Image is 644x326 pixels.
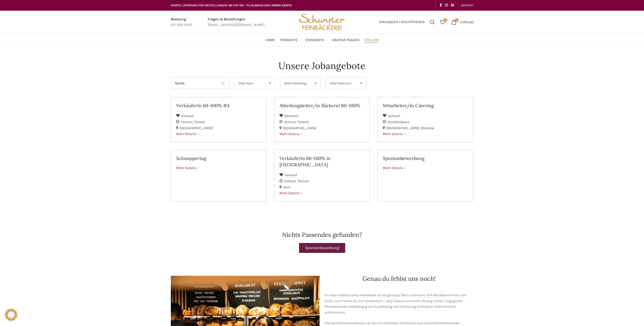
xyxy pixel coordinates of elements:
span: [GEOGRAPHIC_DATA] [180,126,213,130]
span: Mehr Details [176,132,200,136]
span: ▾ [311,77,320,89]
span: Mehr Details [176,166,200,170]
p: In unser traditionelles Handwerk ist ein grosses Team involviert: Von der Bäckerin bis zum Koch, ... [325,292,473,315]
span: GRATIS LIEFERUNG FÜR BESTELLUNGEN AB CHF 150 - FILIALABHOLUNG IMMER GRATIS [171,4,292,7]
span: Teilzeit [298,179,309,183]
a: 0 [437,17,448,27]
a: Schnuppertag Mehr Details [171,150,267,201]
span: [GEOGRAPHIC_DATA] [386,126,421,130]
img: Bäckerei Schwyter [297,11,347,34]
h2: Mitarbeiter/in Catering [383,102,468,109]
span: Rheintal [421,126,434,130]
a: Infobox link [208,17,265,28]
span: 0 [443,18,447,22]
input: Suche [171,77,229,89]
a: VerkäuferIn 60-100% #4 Verkauf Vollzeit Teilzeit [GEOGRAPHIC_DATA] Mehr Details [171,97,267,142]
a: Abteilungsleiter/in Bäckerei 80-100% Bäckerei Vollzeit Teilzeit [GEOGRAPHIC_DATA] Mehr Details [274,97,370,142]
h2: VerkäuferIn 60-100% #4 [176,102,261,109]
span: Home [266,38,275,43]
a: Stellen [365,35,378,45]
span: Verkauf [388,114,400,118]
span: Mehr Details [279,132,303,136]
a: Produkte [280,35,300,45]
a: Linkedin social link [450,2,456,9]
span: Teilzeit [298,120,309,124]
a: KONTAKT [461,0,473,10]
a: Home [266,35,275,45]
h2: Nichts Passendes gefunden? [171,232,473,238]
h2: Schnuppertag [176,155,261,161]
span: (Alle) Anstellung [284,77,308,89]
div: Meine Wunschliste [437,17,448,27]
a: Standorte [305,35,327,45]
div: Secondary navigation [458,0,476,10]
a: Instagram social link [443,2,450,9]
span: Verkauf [181,114,194,118]
span: Verkauf [285,173,297,177]
a: Infobox link [171,17,192,28]
a: Häufige Fragen [332,35,359,45]
span: Bäckerei [285,114,299,118]
div: Main navigation [168,35,476,45]
a: Spontanbewerbung Mehr Details [377,150,473,201]
h2: Genau du fehlst uns noch! [325,276,473,282]
span: (Alle) Team [238,77,262,89]
h2: Abteilungsleiter/in Bäckerei 80-100% [279,102,365,109]
span: Horn [283,185,291,189]
span: CHF [460,20,467,24]
span: [GEOGRAPHIC_DATA] [283,126,316,130]
span: Teilzeit [194,120,205,124]
span: Stellen [365,38,378,43]
a: Facebook social link [438,2,443,9]
span: Häufige Fragen [332,38,359,43]
a: Mitarbeiter/in Catering Verkauf Stundenbasis [GEOGRAPHIC_DATA] Rheintal Mehr Details [377,97,473,142]
span: Standorte [305,38,324,43]
span: Produkte [280,38,298,43]
span: Stundenbasis [387,120,409,124]
h2: VerkäuferIn 60-100% in [GEOGRAPHIC_DATA] [279,155,365,168]
span: Mehr Details [383,132,406,136]
a: Suchen [427,17,437,27]
span: Vollzeit [284,179,298,183]
h4: Unsere Jobangebote [278,59,366,72]
span: ▾ [356,77,366,89]
span: Einloggen / Registrieren [379,20,425,24]
span: 0 [455,18,459,22]
span: Spontanbewerbung [305,246,339,250]
a: Spontanbewerbung [299,243,345,253]
span: Vollzeit [181,120,194,124]
span: ▾ [265,77,275,89]
h2: Spontanbewerbung [383,155,468,161]
a: Site logo [297,20,347,24]
span: (Alle) Arbeitsort [330,77,354,89]
a: 0 CHF0.00 [449,17,476,27]
bdi: 0.00 [460,20,473,24]
span: Mehr Details [279,191,303,195]
a: VerkäuferIn 60-100% in [GEOGRAPHIC_DATA] Verkauf Vollzeit Teilzeit Horn Mehr Details [274,150,370,201]
span: Mehr Details [383,166,406,170]
a: Einloggen / Registrieren [377,17,427,27]
span: KONTAKT [461,4,473,7]
span: Vollzeit [284,120,298,124]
